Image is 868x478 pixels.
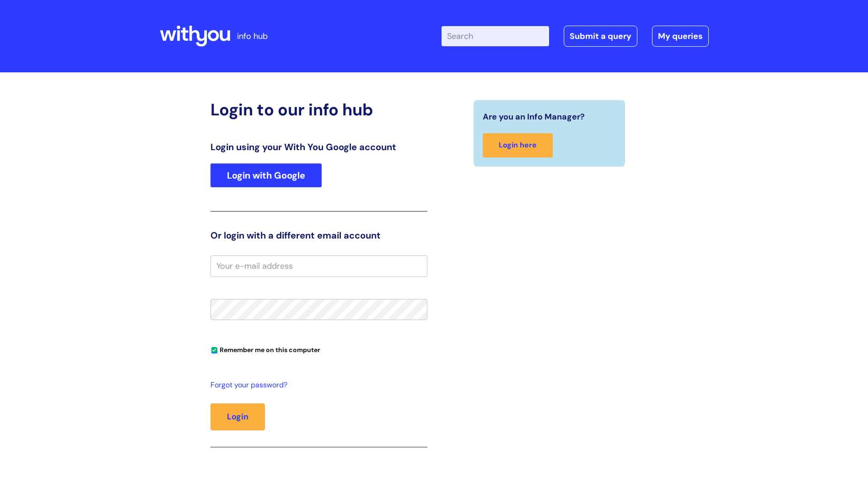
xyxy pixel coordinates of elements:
h3: Login using your With You Google account [210,141,427,152]
p: info hub [237,29,268,43]
span: Are you an Info Manager? [483,109,585,124]
a: Submit a query [564,26,637,47]
a: Login with Google [210,163,322,187]
a: Login here [483,133,553,158]
label: Remember me on this computer [210,344,320,354]
h2: Login to our info hub [210,100,427,119]
button: Login [210,403,265,430]
input: Your e-mail address [210,255,427,277]
h3: Or login with a different email account [210,230,427,241]
div: You can uncheck this option if you're logging in from a shared device [210,342,427,357]
a: My queries [652,26,709,47]
a: Forgot your password? [210,379,423,392]
input: Remember me on this computer [211,348,217,353]
input: Search [442,26,549,46]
